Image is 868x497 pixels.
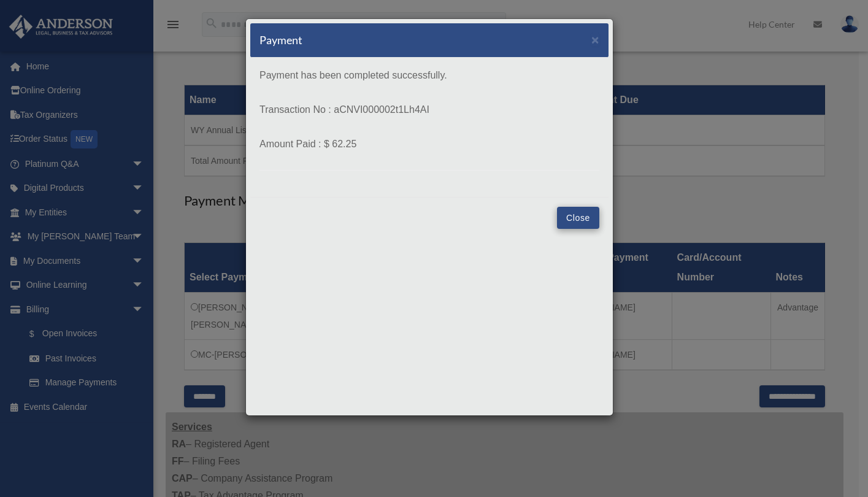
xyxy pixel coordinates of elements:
[591,33,599,47] span: ×
[557,207,599,229] button: Close
[259,33,302,48] h5: Payment
[591,33,599,46] button: Close
[259,67,599,84] p: Payment has been completed successfully.
[259,136,599,153] p: Amount Paid : $ 62.25
[259,101,599,118] p: Transaction No : aCNVI000002t1Lh4AI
